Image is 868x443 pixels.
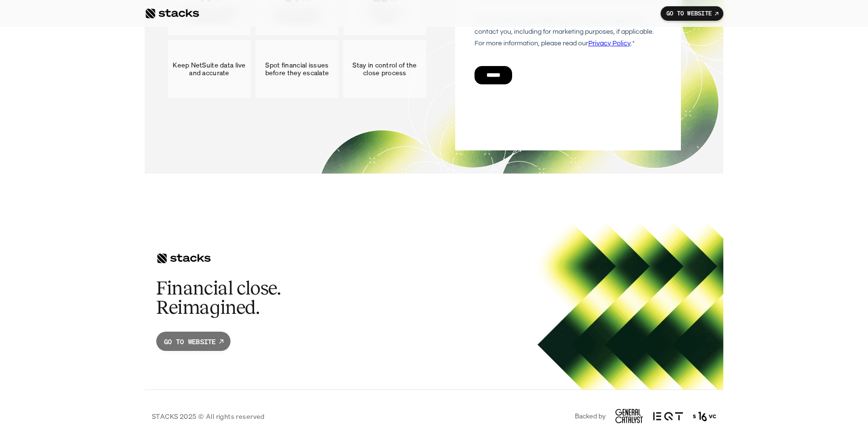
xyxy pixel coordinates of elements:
p: Keep NetSuite data live and accurate [173,61,246,78]
p: GO TO WEBSITE [666,10,712,17]
a: Privacy Policy [114,184,156,190]
a: GO TO WEBSITE [661,6,723,21]
p: GO TO WEBSITE [164,336,216,347]
p: Stay in control of the close process [348,61,421,78]
h2: Financial close. Reimagined. [156,279,301,317]
p: Backed by [575,412,606,420]
p: Spot financial issues before they escalate [260,61,334,78]
p: STACKS 2025 © All rights reserved [152,411,265,421]
a: GO TO WEBSITE [156,332,231,351]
